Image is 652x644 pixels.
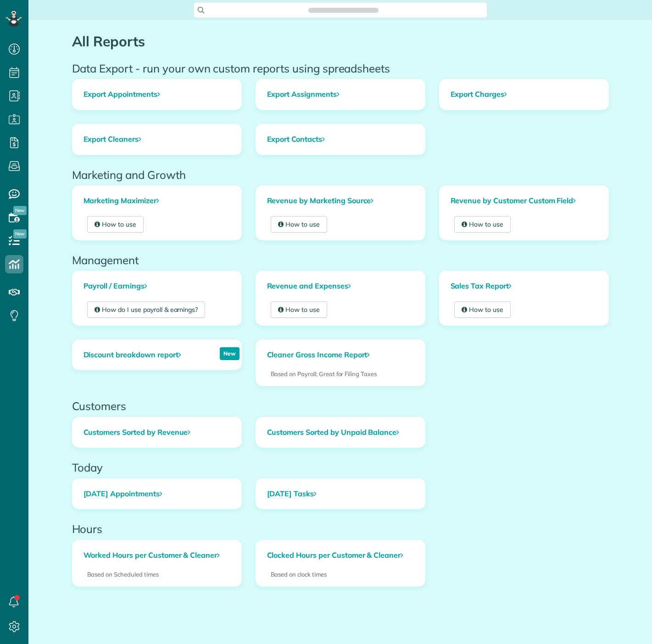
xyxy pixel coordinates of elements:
h2: Management [72,254,609,266]
a: Export Appointments [72,79,241,110]
h2: Marketing and Growth [72,169,609,181]
a: Revenue and Expenses [256,271,425,301]
h2: Customers [72,400,609,412]
h2: Data Export - run your own custom reports using spreadsheets [72,62,609,74]
a: Revenue by Customer Custom Field [440,186,608,216]
a: Customers Sorted by Revenue [72,417,241,448]
a: How to use [87,216,144,233]
span: Search ZenMaid… [318,6,369,15]
a: Export Cleaners [72,124,241,155]
p: Based on Payroll; Great for Filing Taxes [271,370,410,378]
a: How to use [271,301,328,318]
a: [DATE] Appointments [72,479,241,509]
h2: Hours [72,523,609,535]
h1: All Reports [72,34,609,49]
a: Marketing Maximizer [72,186,241,216]
a: Export Assignments [256,79,425,110]
a: Revenue by Marketing Source [256,186,425,216]
a: Sales Tax Report [440,271,608,301]
a: How to use [271,216,328,233]
p: New [220,347,240,360]
a: [DATE] Tasks [256,479,425,509]
a: How to use [454,301,511,318]
a: Clocked Hours per Customer & Cleaner [256,540,425,571]
a: Customers Sorted by Unpaid Balance [256,417,425,448]
a: Worked Hours per Customer & Cleaner [72,540,241,571]
p: Based on clock times [271,570,410,579]
a: How to use [454,216,511,233]
h2: Today [72,461,609,473]
a: Export Contacts [256,124,425,155]
a: Export Charges [440,79,608,110]
p: Based on Scheduled times [87,570,227,579]
a: Payroll / Earnings [72,271,241,301]
a: Cleaner Gross Income Report [256,340,381,370]
a: How do I use payroll & earnings? [87,301,206,318]
a: Discount breakdown report [72,340,192,370]
span: New [13,206,27,215]
span: New [13,229,27,239]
